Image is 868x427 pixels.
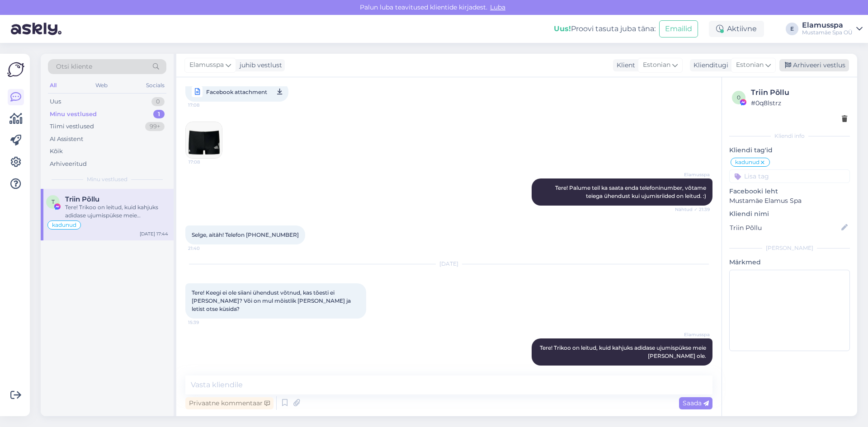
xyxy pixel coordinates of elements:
p: Kliendi nimi [729,209,850,219]
div: Triin Põllu [751,87,847,98]
span: kadunud [735,160,759,165]
div: Privaatne kommentaar [185,397,274,409]
a: ElamusspaMustamäe Spa OÜ [802,22,863,36]
span: Facebook attachment [206,86,267,98]
div: Uus [50,97,61,106]
div: Klienditugi [690,61,728,70]
span: 0 [737,94,741,101]
span: Triin Põllu [65,195,99,203]
p: Facebooki leht [729,187,850,196]
div: Proovi tasuta juba täna: [554,23,656,34]
a: Facebook attachment17:08 [185,82,288,102]
div: Aktiivne [709,21,764,37]
div: # 0q8lstrz [751,98,847,108]
span: 17:08 [189,159,222,165]
span: Luba [487,3,508,11]
span: Estonian [736,60,764,70]
input: Lisa nimi [730,223,840,233]
div: Socials [144,80,166,91]
div: Kliendi info [729,132,850,140]
div: Arhiveeritud [50,160,87,169]
p: Mustamäe Elamus Spa [729,196,850,206]
span: Elamusspa [676,331,710,338]
button: Emailid [659,20,698,38]
div: 0 [151,97,165,106]
div: Kõik [50,147,63,156]
span: Tere! Palume teil ka saata enda telefoninumber, võtame teiega ühendust kui ujumisriided on leitud... [555,184,708,199]
input: Lisa tag [729,169,850,183]
span: 15:39 [188,319,222,326]
span: T [52,198,55,205]
span: Selge, aitäh! Telefon [PHONE_NUMBER] [192,231,299,238]
span: Tere! Trikoo on leitud, kuid kahjuks adidase ujumispükse meie [PERSON_NAME] ole. [540,344,708,359]
p: Kliendi tag'id [729,145,850,155]
p: Märkmed [729,258,850,267]
div: 99+ [145,122,165,131]
span: Elamusspa [189,60,224,70]
div: E [786,23,798,35]
div: Klient [613,61,635,70]
span: kadunud [52,222,76,228]
div: [DATE] 17:44 [140,230,168,237]
img: Askly Logo [7,61,24,78]
span: 17:44 [676,366,710,373]
span: Minu vestlused [87,175,127,183]
div: Arhiveeri vestlus [779,59,849,71]
span: 21:40 [188,245,222,252]
div: [DATE] [185,260,712,268]
div: Elamusspa [802,22,853,29]
span: Estonian [643,60,670,70]
img: Attachment [186,122,222,158]
span: Nähtud ✓ 21:39 [675,206,710,213]
span: Otsi kliente [56,62,92,71]
div: Web [94,80,109,91]
div: juhib vestlust [236,61,282,70]
div: Tere! Trikoo on leitud, kuid kahjuks adidase ujumispükse meie [PERSON_NAME] ole. [65,203,168,220]
div: AI Assistent [50,135,83,144]
span: Tere! Keegi ei ole siiani ühendust võtnud, kas tõesti ei [PERSON_NAME]? Või on mul mõistlik [PERS... [192,289,352,312]
div: Minu vestlused [50,110,97,119]
div: Mustamäe Spa OÜ [802,29,853,36]
div: 1 [153,110,165,119]
span: Saada [683,399,709,407]
b: Uus! [554,24,571,33]
span: 17:08 [188,99,222,111]
div: Tiimi vestlused [50,122,94,131]
div: [PERSON_NAME] [729,244,850,252]
span: Elamusspa [676,171,710,178]
div: All [48,80,58,91]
